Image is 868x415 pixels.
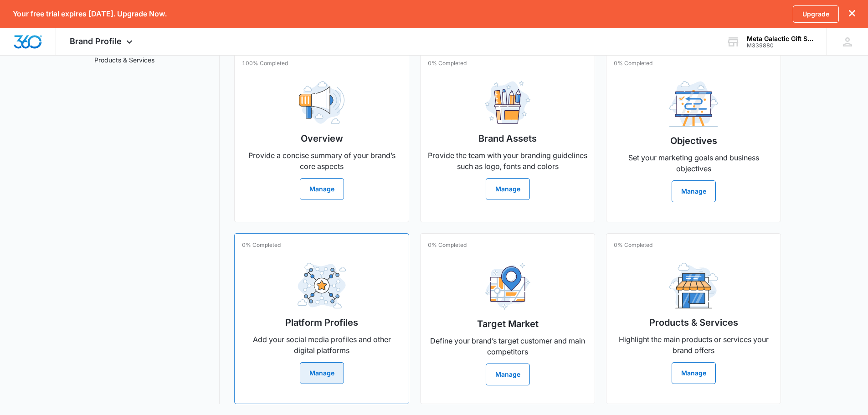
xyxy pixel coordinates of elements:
[234,51,409,222] a: 100% CompletedOverviewProvide a concise summary of your brand’s core aspectsManage
[242,334,401,356] p: Add your social media profiles and other digital platforms
[285,316,358,329] h2: Platform Profiles
[300,178,344,200] button: Manage
[670,134,717,148] h2: Objectives
[242,59,288,67] p: 100% Completed
[300,362,344,384] button: Manage
[13,10,167,18] p: Your free trial expires [DATE]. Upgrade Now.
[614,241,652,249] p: 0% Completed
[420,51,595,222] a: 0% CompletedBrand AssetsProvide the team with your branding guidelines such as logo, fonts and co...
[793,5,839,23] a: Upgrade
[849,10,855,18] button: dismiss this dialog
[94,55,154,65] a: Products & Services
[428,241,467,249] p: 0% Completed
[242,150,401,172] p: Provide a concise summary of your brand’s core aspects
[486,178,530,200] button: Manage
[614,334,773,356] p: Highlight the main products or services your brand offers
[747,35,813,42] div: account name
[428,150,587,172] p: Provide the team with your branding guidelines such as logo, fonts and colors
[649,316,738,329] h2: Products & Services
[420,233,595,404] a: 0% CompletedTarget MarketDefine your brand’s target customer and main competitorsManage
[606,51,781,222] a: 0% CompletedObjectivesSet your marketing goals and business objectivesManage
[70,36,122,46] span: Brand Profile
[301,132,343,145] h2: Overview
[486,364,530,385] button: Manage
[477,317,539,331] h2: Target Market
[614,152,773,174] p: Set your marketing goals and business objectives
[428,59,467,67] p: 0% Completed
[234,233,409,404] a: 0% CompletedPlatform ProfilesAdd your social media profiles and other digital platformsManage
[56,28,149,55] div: Brand Profile
[672,180,716,202] button: Manage
[428,335,587,357] p: Define your brand’s target customer and main competitors
[478,132,537,145] h2: Brand Assets
[672,362,716,384] button: Manage
[747,42,813,49] div: account id
[242,241,281,249] p: 0% Completed
[606,233,781,404] a: 0% CompletedProducts & ServicesHighlight the main products or services your brand offersManage
[614,59,652,67] p: 0% Completed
